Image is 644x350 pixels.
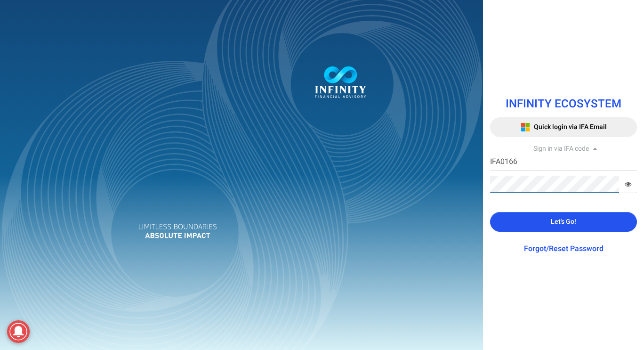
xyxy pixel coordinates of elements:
[490,117,637,137] button: Quick login via IFA Email
[490,98,637,110] h1: INFINITY ECOSYSTEM
[490,212,637,232] button: Let's Go!
[490,154,637,171] input: IFA Code
[524,243,604,254] a: Forgot/Reset Password
[533,144,589,154] span: Sign in via IFA code
[551,217,576,227] span: Let's Go!
[534,122,607,132] span: Quick login via IFA Email
[490,144,637,154] div: Sign in via IFA code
